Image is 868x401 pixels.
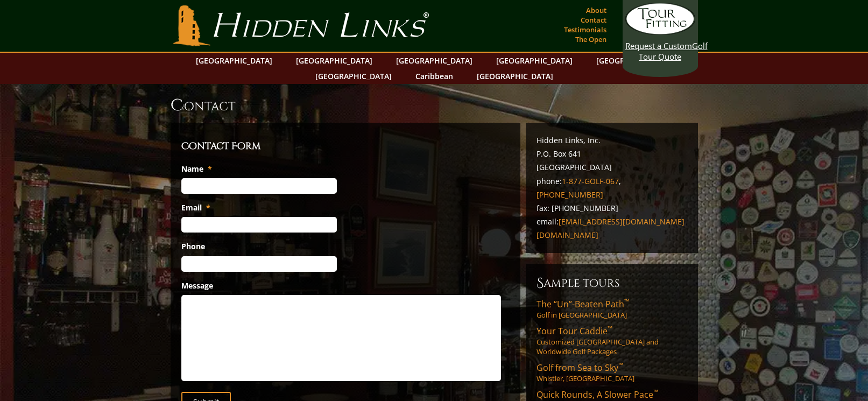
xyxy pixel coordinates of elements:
p: Hidden Links, Inc. P.O. Box 641 [GEOGRAPHIC_DATA] phone: , fax: [PHONE_NUMBER] email: [537,133,687,242]
sup: ™ [608,324,612,333]
span: Golf from Sea to Sky [537,362,623,374]
a: The “Un”-Beaten Path™Golf in [GEOGRAPHIC_DATA] [537,298,687,320]
label: Phone [181,242,205,251]
h3: Contact Form [181,139,510,154]
h1: Contact [171,95,698,116]
h6: Sample Tours [537,275,687,292]
a: [GEOGRAPHIC_DATA] [471,68,559,84]
label: Email [181,203,210,213]
a: [GEOGRAPHIC_DATA] [310,68,397,84]
a: Golf from Sea to Sky™Whistler, [GEOGRAPHIC_DATA] [537,362,687,383]
a: [GEOGRAPHIC_DATA] [291,53,378,68]
span: Your Tour Caddie [537,325,612,337]
a: Request a CustomGolf Tour Quote [625,3,695,62]
a: [DOMAIN_NAME] [537,230,598,240]
a: About [583,3,609,18]
a: Your Tour Caddie™Customized [GEOGRAPHIC_DATA] and Worldwide Golf Packages [537,325,687,356]
sup: ™ [624,297,629,306]
a: Testimonials [561,22,609,37]
a: [PHONE_NUMBER] [537,189,603,200]
label: Name [181,164,212,174]
a: [EMAIL_ADDRESS][DOMAIN_NAME] [559,216,684,227]
label: Message [181,281,213,291]
span: Request a Custom [625,40,692,51]
a: Contact [578,12,609,27]
span: The “Un”-Beaten Path [537,298,629,310]
a: [GEOGRAPHIC_DATA] [591,53,678,68]
a: [GEOGRAPHIC_DATA] [391,53,478,68]
sup: ™ [618,361,623,370]
a: [GEOGRAPHIC_DATA] [190,53,278,68]
a: [GEOGRAPHIC_DATA] [491,53,578,68]
a: The Open [573,32,609,47]
a: Caribbean [410,68,458,84]
a: 1-877-GOLF-067 [562,176,619,186]
span: Quick Rounds, A Slower Pace [537,389,658,400]
sup: ™ [653,388,658,397]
